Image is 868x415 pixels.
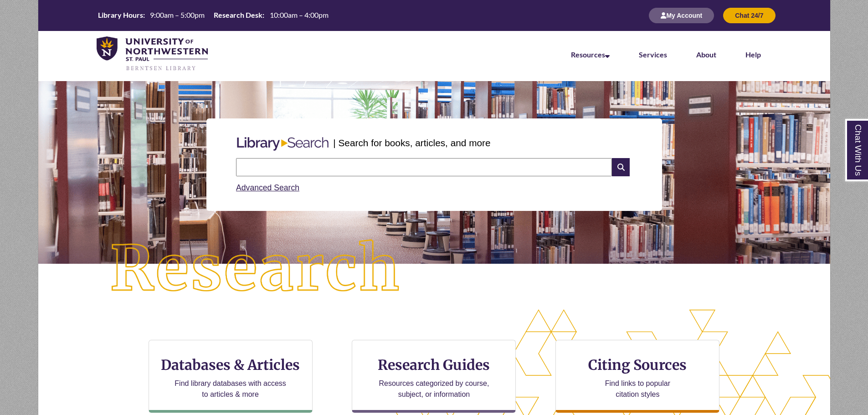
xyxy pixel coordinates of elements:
button: Chat 24/7 [723,8,775,23]
h3: Research Guides [360,356,508,374]
a: Hours Today [94,10,332,21]
p: | Search for books, articles, and more [333,136,490,150]
a: About [696,50,716,59]
button: My Account [649,8,714,23]
span: 10:00am – 4:00pm [270,10,329,19]
p: Resources categorized by course, subject, or information [375,378,493,400]
h3: Citing Sources [582,356,693,374]
p: Find library databases with access to articles & more [171,378,290,400]
a: Research Guides Resources categorized by course, subject, or information [352,340,516,413]
a: Services [639,50,667,59]
span: 9:00am – 5:00pm [150,10,205,19]
table: Hours Today [94,10,332,20]
img: UNWSP Library Logo [97,36,208,72]
img: Research [77,207,434,331]
img: Libary Search [232,133,333,154]
a: Citing Sources Find links to popular citation styles [555,340,719,413]
a: Resources [571,50,610,59]
th: Research Desk: [210,10,266,20]
a: Chat 24/7 [723,11,775,19]
i: Search [612,158,629,176]
a: Databases & Articles Find library databases with access to articles & more [149,340,313,413]
h3: Databases & Articles [156,356,305,374]
a: Advanced Search [236,183,299,192]
th: Library Hours: [94,10,146,20]
a: My Account [649,11,714,19]
a: Help [745,50,761,59]
p: Find links to popular citation styles [593,378,682,400]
